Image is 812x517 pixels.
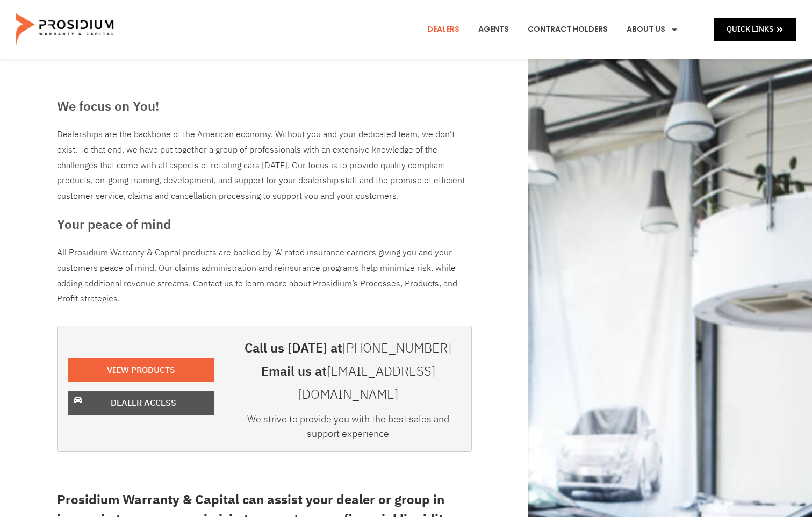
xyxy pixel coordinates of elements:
p: All Prosidium Warranty & Capital products are backed by ‘A’ rated insurance carriers giving you a... [57,245,472,307]
div: We strive to provide you with the best sales and support experience [236,412,461,446]
span: Quick Links [727,23,773,36]
h3: Email us at [236,360,461,406]
span: Dealer Access [111,396,176,411]
h3: Call us [DATE] at [236,337,461,360]
h3: We focus on You! [57,97,472,116]
a: [EMAIL_ADDRESS][DOMAIN_NAME] [298,362,435,404]
a: Dealer Access [68,391,214,415]
nav: Menu [419,10,686,49]
a: Agents [470,10,517,49]
span: View Products [107,363,175,378]
a: About Us [619,10,686,49]
a: Dealers [419,10,468,49]
span: Last Name [207,1,241,9]
a: View Products [68,358,214,383]
div: Dealerships are the backbone of the American economy. Without you and your dedicated team, we don... [57,127,472,204]
a: Quick Links [714,18,796,41]
a: [PHONE_NUMBER] [342,339,451,358]
a: Contract Holders [520,10,616,49]
h3: Your peace of mind [57,215,472,234]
